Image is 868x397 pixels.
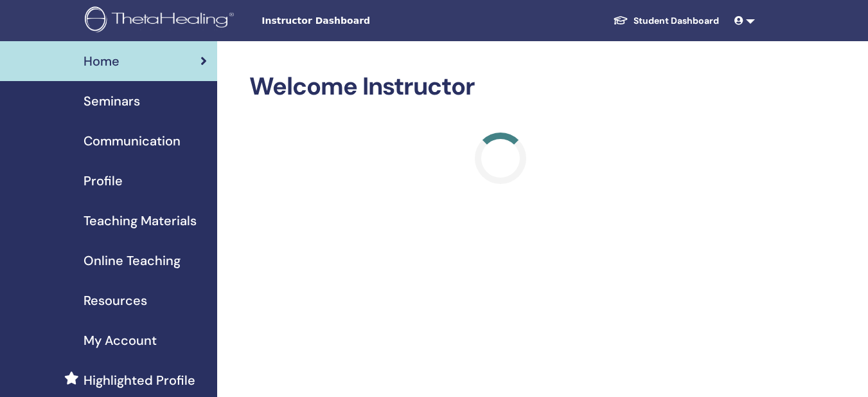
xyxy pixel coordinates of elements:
[84,131,181,151] span: Communication
[84,211,197,230] span: Teaching Materials
[84,251,181,270] span: Online Teaching
[84,371,195,390] span: Highlighted Profile
[84,171,123,190] span: Profile
[84,291,147,310] span: Resources
[261,14,454,28] span: Instructor Dashboard
[613,15,628,26] img: graduation-cap-white.svg
[603,9,729,33] a: Student Dashboard
[85,6,238,35] img: logo.png
[84,91,140,111] span: Seminars
[249,72,752,102] h2: Welcome Instructor
[84,331,157,350] span: My Account
[84,51,120,71] span: Home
